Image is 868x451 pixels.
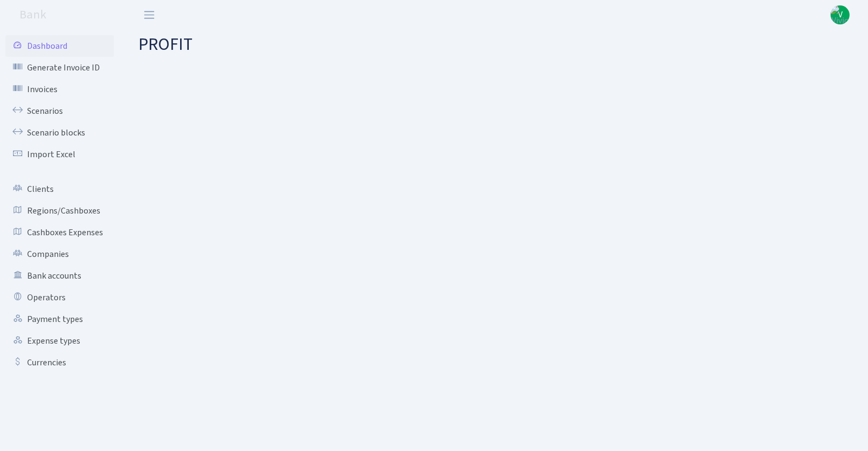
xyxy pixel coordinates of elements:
[5,243,114,265] a: Companies
[5,122,114,144] a: Scenario blocks
[5,178,114,200] a: Clients
[5,352,114,373] a: Currencies
[5,265,114,287] a: Bank accounts
[5,100,114,122] a: Scenarios
[5,222,114,243] a: Cashboxes Expenses
[5,200,114,222] a: Regions/Cashboxes
[5,308,114,330] a: Payment types
[5,330,114,352] a: Expense types
[831,5,850,24] img: Vivio
[5,57,114,79] a: Generate Invoice ID
[831,5,850,24] a: V
[5,287,114,308] a: Operators
[5,35,114,57] a: Dashboard
[5,144,114,165] a: Import Excel
[5,79,114,100] a: Invoices
[136,6,163,24] button: Toggle navigation
[138,32,193,57] span: PROFIT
